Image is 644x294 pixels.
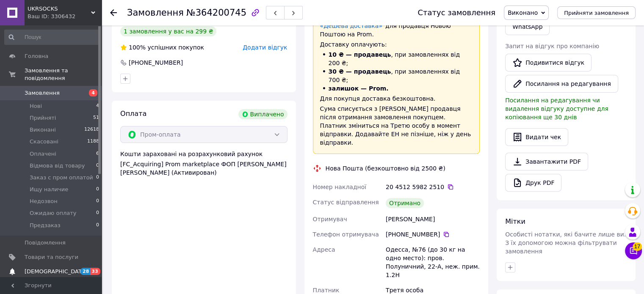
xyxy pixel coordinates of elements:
button: Видати чек [505,128,568,146]
span: UKRSOCKS [28,5,91,13]
span: 100% [129,44,146,51]
span: 17 [633,242,642,251]
span: 0 [96,162,99,170]
span: Замовлення [127,8,184,18]
span: Виконані [30,126,56,134]
span: 0 [96,198,99,205]
a: «Дешева доставка» [320,22,382,29]
div: Одесса, №76 (до 30 кг на одно место): пров. Полуничний, 22-А, неж. прим. 1.2Н [384,242,481,283]
span: Ищу наличие [30,186,68,193]
span: Недозвон [30,198,58,205]
span: 28 [80,268,90,275]
span: Особисті нотатки, які бачите лише ви. З їх допомогою можна фільтрувати замовлення [505,231,626,255]
a: Подивитися відгук [505,54,591,71]
div: [PHONE_NUMBER] [128,58,184,67]
span: 1188 [87,138,99,146]
span: №364200745 [186,8,246,18]
div: [FC_Acquiring] Prom marketplace ФОП [PERSON_NAME] [PERSON_NAME] (Активирован) [120,160,287,177]
span: Платник [313,287,340,294]
span: Мітки [505,217,525,225]
span: Замовлення [25,89,60,97]
span: Предзаказ [30,222,61,229]
span: Запит на відгук про компанію [505,43,599,49]
a: WhatsApp [505,18,550,35]
span: Товари та послуги [25,253,78,261]
div: 20 4512 5982 2510 [386,183,480,191]
button: Чат з покупцем17 [625,242,642,259]
a: Друк PDF [505,174,561,192]
div: для продавця Новою Поштою на Prom. [320,22,473,38]
span: 51 [93,114,99,122]
span: 12618 [84,126,99,134]
span: Скасовані [30,138,58,146]
div: Отримано [386,198,424,208]
span: Прийняті [30,114,56,122]
span: 30 ₴ — продавець [329,68,391,75]
span: Замовлення та повідомлення [25,67,102,82]
span: Прийняти замовлення [564,10,629,16]
span: Повідомлення [25,239,66,247]
div: Нова Пошта (безкоштовно від 2500 ₴) [323,164,448,173]
span: Статус відправлення [313,199,379,206]
span: Телефон отримувача [313,231,379,238]
div: [PERSON_NAME] [384,212,481,227]
span: Головна [25,52,48,60]
span: 4 [96,102,99,110]
div: [PHONE_NUMBER] [386,230,480,239]
div: Повернутися назад [110,8,117,17]
span: Відмова від товару [30,162,85,170]
span: 0 [96,174,99,181]
span: 4 [89,89,97,96]
span: [DEMOGRAPHIC_DATA] [25,268,87,275]
span: 0 [96,186,99,193]
div: 1 замовлення у вас на 299 ₴ [120,26,216,36]
span: 6 [96,150,99,158]
span: Додати відгук [243,44,287,51]
button: Прийняти замовлення [557,6,636,19]
span: Посилання на редагування чи видалення відгуку доступне для копіювання ще 30 днів [505,97,608,121]
span: 33 [90,268,100,275]
span: Заказ с пром оплатой [30,174,93,181]
div: Виплачено [238,109,287,119]
span: 10 ₴ — продавець [329,51,391,58]
span: 0 [96,209,99,217]
span: Отримувач [313,216,347,223]
span: Оплата [120,110,146,118]
input: Пошук [4,30,100,45]
span: Адреса [313,246,335,253]
div: Доставку оплачують: [320,40,473,49]
div: Для покупця доставка безкоштовна. [320,94,473,103]
span: 0 [96,222,99,229]
span: Нові [30,102,42,110]
span: залишок — Prom. [329,85,389,92]
button: Посилання на редагування [505,75,618,93]
div: Сума списується з [PERSON_NAME] продавця після отримання замовлення покупцем. Платник зміниться н... [320,104,473,147]
div: Кошти зараховані на розрахунковий рахунок [120,150,287,177]
div: Ваш ID: 3306432 [28,13,102,20]
div: Статус замовлення [417,8,495,17]
li: , при замовленнях від 700 ₴; [320,67,473,84]
span: Номер накладної [313,184,367,190]
li: , при замовленнях від 200 ₴; [320,50,473,67]
div: успішних покупок [120,43,204,52]
span: Виконано [508,9,538,16]
span: Ожидаю оплату [30,209,76,217]
a: Завантажити PDF [505,153,588,170]
span: Оплачені [30,150,56,158]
